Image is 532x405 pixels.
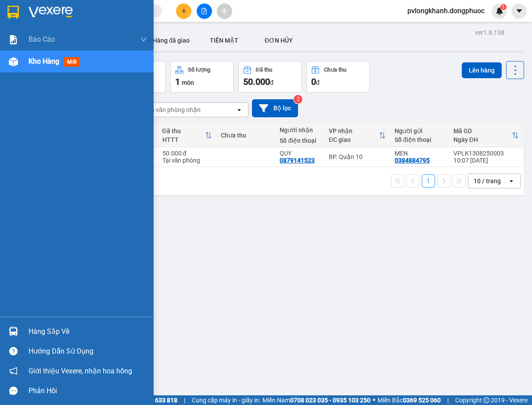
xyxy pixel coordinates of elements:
[395,136,445,143] div: Số điện thoại
[453,150,519,157] div: VPLK1308250003
[192,395,260,405] span: Cung cấp máy in - giấy in:
[474,177,501,185] div: 10 / trang
[256,67,272,73] div: Đã thu
[306,61,370,93] button: Chưa thu0đ
[280,157,315,164] div: 0879141523
[462,62,502,78] button: Lên hàng
[483,397,489,403] span: copyright
[9,35,18,44] img: solution-icon
[453,127,512,134] div: Mã GD
[311,76,316,87] span: 0
[201,8,207,14] span: file-add
[422,174,435,188] button: 1
[449,124,523,147] th: Toggle SortBy
[29,345,147,358] div: Hướng dẫn sử dụng
[9,367,18,375] span: notification
[515,7,523,15] span: caret-down
[290,397,370,404] strong: 0708 023 035 - 0935 103 250
[9,387,18,395] span: message
[221,8,227,14] span: aim
[176,4,191,19] button: plus
[395,127,445,134] div: Người gửi
[181,8,187,14] span: plus
[373,398,375,402] span: ⚪️
[329,127,379,134] div: VP nhận
[324,67,346,73] div: Chưa thu
[453,157,519,164] div: 10:07 [DATE]
[280,150,320,157] div: QUY
[403,397,441,404] strong: 0369 525 060
[294,95,302,104] sup: 2
[9,347,18,355] span: question-circle
[162,150,212,157] div: 50.000 đ
[400,5,492,16] span: pvlongkhanh.dongphuoc
[158,124,217,147] th: Toggle SortBy
[324,124,390,147] th: Toggle SortBy
[496,7,503,15] img: icon-new-feature
[140,36,147,43] span: down
[280,127,320,134] div: Người nhận
[243,76,270,87] span: 50.000
[175,76,180,87] span: 1
[29,57,59,65] span: Kho hàng
[329,153,386,160] div: BP. Quận 10
[29,384,147,398] div: Phản hồi
[29,365,132,376] span: Giới thiệu Vexere, nhận hoa hồng
[197,4,212,19] button: file-add
[236,106,243,113] svg: open
[170,61,234,93] button: Số lượng1món
[162,157,212,164] div: Tại văn phòng
[502,4,505,10] span: 1
[265,37,293,44] span: ĐƠN HỦY
[238,61,302,93] button: Đã thu50.000đ
[395,150,445,157] div: MEN
[217,4,232,19] button: aim
[162,136,205,143] div: HTTT
[9,57,18,66] img: warehouse-icon
[395,157,430,164] div: 0384884795
[188,67,210,73] div: Số lượng
[475,28,504,37] div: ver 1.8.138
[511,4,527,19] button: caret-down
[221,132,271,139] div: Chưa thu
[500,4,507,10] sup: 1
[146,30,197,51] button: Hàng đã giao
[182,79,194,86] span: món
[377,395,441,405] span: Miền Bắc
[280,137,320,144] div: Số điện thoại
[7,6,19,19] img: logo-vxr
[29,34,55,45] span: Báo cáo
[270,79,273,86] span: đ
[29,325,147,338] div: Hàng sắp về
[316,79,320,86] span: đ
[140,397,177,404] strong: 1900 633 818
[329,136,379,143] div: ĐC giao
[262,395,370,405] span: Miền Nam
[252,99,298,117] button: Bộ lọc
[9,327,18,336] img: warehouse-icon
[64,57,80,67] span: mới
[508,177,515,184] svg: open
[447,395,449,405] span: |
[184,395,185,405] span: |
[140,105,201,114] div: Chọn văn phòng nhận
[162,127,205,134] div: Đã thu
[210,37,238,44] span: TIỀN MẶT
[453,136,512,143] div: Ngày ĐH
